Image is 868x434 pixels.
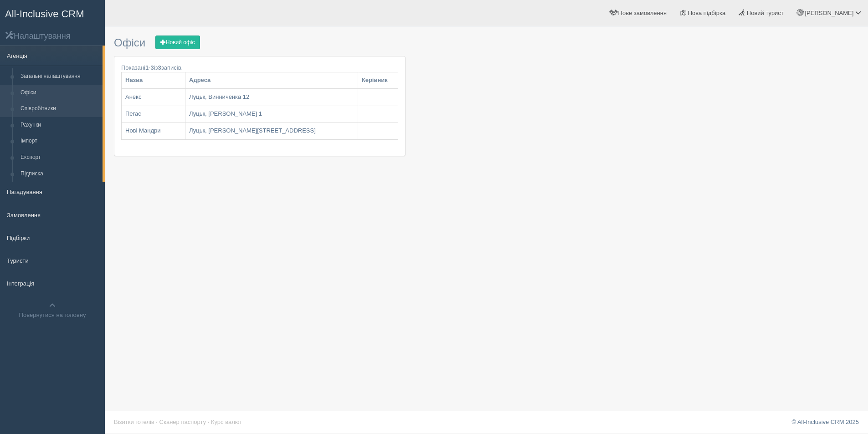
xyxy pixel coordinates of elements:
a: Курс валют [211,419,242,425]
th: Адреса [185,72,358,89]
a: Загальні налаштування [16,68,103,85]
a: Імпорт [16,133,103,149]
a: Сканер паспорту [159,419,206,425]
a: Анекс [122,89,185,106]
span: Нове замовлення [618,10,667,16]
a: Візитки готелів [114,419,154,425]
span: Нова підбірка [688,10,726,16]
a: Луцьк, [PERSON_NAME] 1 [185,106,358,123]
th: Назва [122,72,185,89]
a: Співробітники [16,101,103,117]
span: · [208,419,210,425]
span: [PERSON_NAME] [805,10,853,16]
a: Офіси [16,85,103,101]
a: Підписка [16,166,103,182]
div: Показані із записів. [121,63,398,72]
span: · [156,419,158,425]
a: Нові Мандри [122,123,185,139]
a: Новий офіс [155,36,200,49]
th: Керівник [358,72,398,89]
span: Новий турист [747,10,784,16]
a: Луцьк, Винниченка 12 [185,89,358,106]
b: 3 [158,64,161,71]
a: Експорт [16,149,103,166]
span: All-Inclusive CRM [5,8,84,20]
a: Пегас [122,106,185,123]
a: All-Inclusive CRM [0,0,104,26]
a: Рахунки [16,117,103,133]
span: Офіси [114,36,145,49]
a: © All-Inclusive CRM 2025 [791,419,859,425]
b: 1-3 [145,64,154,71]
a: Луцьк, [PERSON_NAME][STREET_ADDRESS] [185,123,358,139]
